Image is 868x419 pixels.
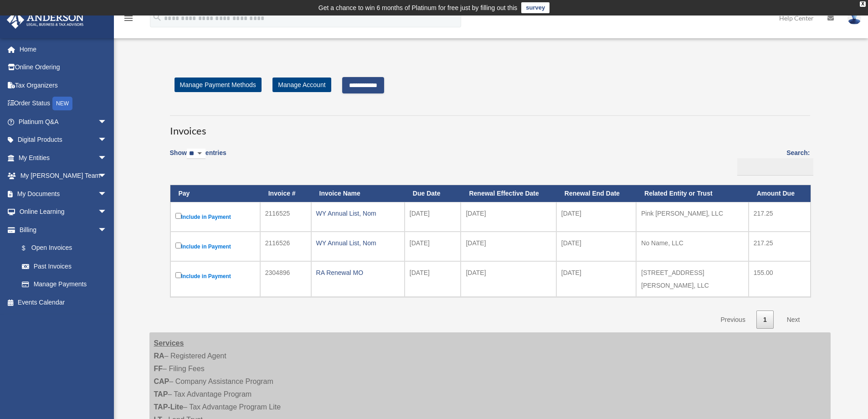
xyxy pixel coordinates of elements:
td: 2304896 [260,261,311,297]
input: Include in Payment [175,272,181,278]
th: Renewal Effective Date: activate to sort column ascending [461,185,556,202]
strong: TAP [154,390,168,398]
a: Manage Payments [13,275,116,294]
td: [DATE] [405,232,461,261]
div: NEW [52,97,72,110]
i: search [152,12,162,22]
a: Past Invoices [13,257,116,275]
a: $Open Invoices [13,239,112,258]
label: Include in Payment [175,270,255,282]
td: 217.25 [749,232,811,261]
a: Billingarrow_drop_down [6,221,116,239]
div: WY Annual List, Nom [316,237,400,249]
span: arrow_drop_down [98,149,116,167]
td: [STREET_ADDRESS][PERSON_NAME], LLC [636,261,748,297]
a: Tax Organizers [6,76,121,94]
td: [DATE] [556,232,637,261]
img: User Pic [847,11,861,25]
a: Events Calendar [6,293,121,311]
td: [DATE] [556,261,637,297]
div: Get a chance to win 6 months of Platinum for free just by filling out this [318,2,518,13]
input: Include in Payment [175,213,181,219]
th: Invoice Name: activate to sort column ascending [311,185,405,202]
strong: FF [154,365,163,372]
strong: CAP [154,378,169,385]
div: RA Renewal MO [316,266,400,279]
th: Related Entity or Trust: activate to sort column ascending [636,185,748,202]
a: Next [780,310,807,329]
a: Online Learningarrow_drop_down [6,203,121,221]
i: menu [123,13,134,24]
a: menu [123,16,134,24]
td: [DATE] [405,261,461,297]
div: close [860,1,866,7]
td: [DATE] [461,261,556,297]
label: Search: [734,147,810,176]
th: Invoice #: activate to sort column ascending [260,185,311,202]
td: 2116525 [260,202,311,232]
span: $ [27,243,31,254]
a: Online Ordering [6,58,121,77]
div: WY Annual List, Nom [316,207,400,220]
span: arrow_drop_down [98,113,116,131]
h3: Invoices [170,115,810,138]
td: [DATE] [461,202,556,232]
select: Showentries [187,149,205,159]
td: [DATE] [461,232,556,261]
td: [DATE] [556,202,637,232]
th: Pay: activate to sort column descending [170,185,260,202]
a: survey [521,2,550,13]
span: arrow_drop_down [98,167,116,186]
td: [DATE] [405,202,461,232]
a: My Documentsarrow_drop_down [6,185,121,203]
img: Anderson Advisors Platinum Portal [4,11,87,29]
strong: TAP-Lite [154,403,184,411]
th: Amount Due: activate to sort column ascending [749,185,811,202]
a: Digital Productsarrow_drop_down [6,131,121,149]
th: Renewal End Date: activate to sort column ascending [556,185,637,202]
strong: RA [154,352,164,360]
a: My [PERSON_NAME] Teamarrow_drop_down [6,167,121,185]
th: Due Date: activate to sort column ascending [405,185,461,202]
a: Manage Account [272,78,331,92]
span: arrow_drop_down [98,185,116,203]
a: Manage Payment Methods [175,78,262,92]
td: Pink [PERSON_NAME], LLC [636,202,748,232]
a: Home [6,40,121,58]
input: Search: [737,158,813,176]
span: arrow_drop_down [98,203,116,222]
span: arrow_drop_down [98,131,116,150]
td: 2116526 [260,232,311,261]
input: Include in Payment [175,243,181,248]
td: 217.25 [749,202,811,232]
strong: Services [154,339,184,347]
a: Platinum Q&Aarrow_drop_down [6,113,121,131]
label: Show entries [170,147,226,168]
a: Order StatusNEW [6,94,121,113]
a: My Entitiesarrow_drop_down [6,149,121,167]
label: Include in Payment [175,211,255,222]
span: arrow_drop_down [98,221,116,239]
a: 1 [756,310,774,329]
label: Include in Payment [175,241,255,252]
td: No Name, LLC [636,232,748,261]
td: 155.00 [749,261,811,297]
a: Previous [714,310,752,329]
